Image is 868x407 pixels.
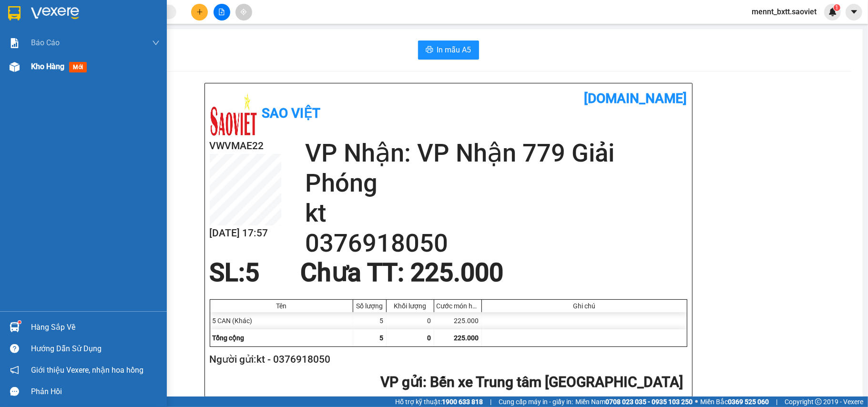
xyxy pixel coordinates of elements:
h2: : Bến xe Trung tâm [GEOGRAPHIC_DATA] [210,373,684,392]
div: Cước món hàng [437,302,479,310]
span: Tổng cộng [213,334,245,342]
h2: kt [305,198,687,228]
div: Số lượng [356,302,384,310]
h2: [DATE] 17:57 [210,225,281,241]
span: notification [10,366,19,375]
div: Ghi chú [484,302,684,310]
span: SL: [210,258,245,287]
span: message [10,387,19,396]
h2: VWVMAE22 [5,55,77,71]
strong: 0369 525 060 [728,398,769,406]
span: plus [196,9,203,15]
sup: 1 [834,4,840,11]
span: 5 [380,334,384,342]
span: mới [69,62,87,72]
strong: 1900 633 818 [442,398,483,406]
span: 1 [835,4,838,11]
strong: 0708 023 035 - 0935 103 250 [605,398,693,406]
span: 225.000 [454,334,479,342]
img: solution-icon [10,38,20,48]
button: aim [235,4,252,20]
span: Giới thiệu Vexere, nhận hoa hồng [31,364,143,376]
img: logo.jpg [5,8,53,55]
b: [DOMAIN_NAME] [584,91,687,106]
span: | [490,397,491,407]
span: In mẫu A5 [437,44,471,56]
span: file-add [218,9,225,15]
span: copyright [815,398,822,405]
span: | [776,397,777,407]
div: Phản hồi [31,385,160,399]
button: printerIn mẫu A5 [418,41,479,60]
b: [DOMAIN_NAME] [127,8,230,23]
div: Tên [213,302,350,310]
div: 5 [353,312,387,329]
b: Sao Việt [58,22,116,38]
span: aim [240,9,247,15]
span: Miền Nam [575,397,693,407]
span: Báo cáo [31,37,60,49]
img: warehouse-icon [10,62,20,72]
div: Khối lượng [389,302,431,310]
img: warehouse-icon [10,322,20,332]
h2: VP Nhận: VP Nhận 779 Giải Phóng [50,55,230,145]
h2: Người gửi: kt - 0376918050 [210,352,684,367]
div: Hướng dẫn sử dụng [31,342,160,356]
span: mennt_bxtt.saoviet [744,6,824,18]
img: logo-vxr [8,6,20,20]
button: plus [191,4,208,20]
button: caret-down [846,4,862,20]
b: Sao Việt [262,105,321,121]
img: icon-new-feature [828,8,837,16]
span: VP gửi [381,374,423,390]
span: Kho hàng [31,62,64,71]
sup: 1 [18,321,21,324]
div: 0 [387,312,434,329]
span: ⚪️ [695,400,698,404]
h2: 0376918050 [305,228,687,258]
span: printer [426,46,433,55]
div: Hàng sắp về [31,320,160,335]
img: logo.jpg [210,91,257,138]
span: question-circle [10,344,19,353]
div: 5 CAN (Khác) [210,312,353,329]
span: 0 [428,334,431,342]
span: Cung cấp máy in - giấy in: [499,397,573,407]
div: 225.000 [434,312,482,329]
h2: VWVMAE22 [210,138,281,154]
span: 5 [245,258,260,287]
h2: VP Nhận: VP Nhận 779 Giải Phóng [305,138,687,198]
button: file-add [214,4,230,20]
span: Miền Bắc [700,397,769,407]
span: caret-down [850,8,858,16]
div: Chưa TT : 225.000 [295,258,509,287]
span: Hỗ trợ kỹ thuật: [395,397,483,407]
span: down [152,39,160,47]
